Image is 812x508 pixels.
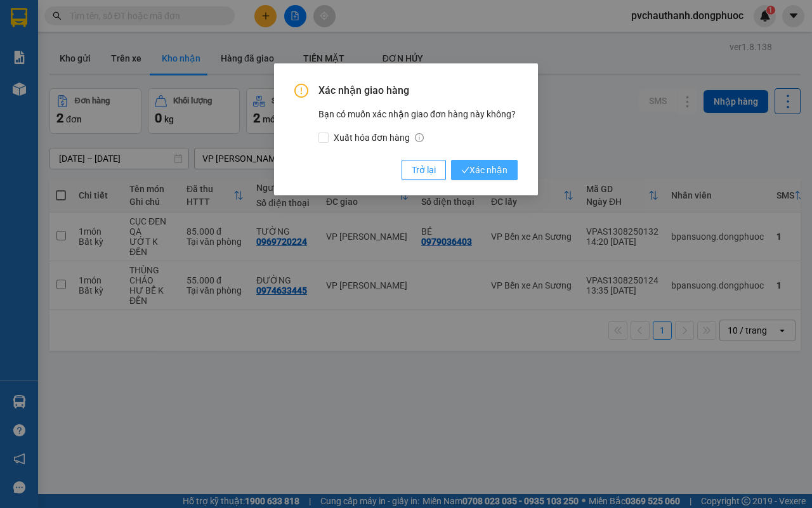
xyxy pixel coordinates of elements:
span: Trở lại [412,163,436,177]
button: checkXác nhận [451,160,518,180]
span: info-circle [415,133,424,142]
span: exclamation-circle [294,84,308,98]
div: Bạn có muốn xác nhận giao đơn hàng này không? [318,107,518,145]
span: Xuất hóa đơn hàng [329,131,429,145]
span: check [461,166,469,174]
button: Trở lại [402,160,446,180]
span: Xác nhận [461,163,507,177]
span: Xác nhận giao hàng [318,84,518,98]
